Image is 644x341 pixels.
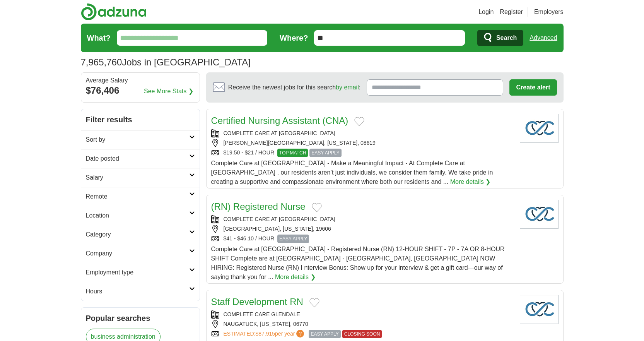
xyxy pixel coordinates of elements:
h2: Popular searches [86,312,195,324]
a: (RN) Registered Nurse [211,201,306,212]
div: [GEOGRAPHIC_DATA], [US_STATE], 19606 [211,225,514,233]
h2: Category [86,230,189,239]
button: Search [477,30,523,46]
div: Average Salary [86,77,195,84]
div: $41 - $46.10 / HOUR [211,235,514,243]
h2: Filter results [81,109,200,130]
a: Remote [81,187,200,206]
span: EASY APPLY [309,330,340,338]
a: Advanced [530,30,557,46]
span: 7,965,760 [81,55,122,69]
a: Staff Development RN [211,296,303,307]
a: Hours [81,282,200,301]
a: Certified Nursing Assistant (CNA) [211,115,348,126]
a: More details ❯ [450,177,491,187]
label: Where? [280,32,308,44]
h2: Company [86,249,189,258]
span: TOP MATCH [277,149,308,157]
button: Create alert [509,79,557,96]
div: COMPLETE CARE AT [GEOGRAPHIC_DATA] [211,215,514,223]
h2: Date posted [86,154,189,163]
a: More details ❯ [275,272,316,282]
div: [PERSON_NAME][GEOGRAPHIC_DATA], [US_STATE], 08619 [211,139,514,147]
div: COMPLETE CARE GLENDALE [211,310,514,319]
span: Complete Care at [GEOGRAPHIC_DATA] - Registered Nurse (RN) 12-HOUR SHIFT - 7P - 7A OR 8-HOUR SHIF... [211,246,505,280]
h2: Employment type [86,268,189,277]
button: Add to favorite jobs [354,117,364,126]
img: Company logo [520,295,559,324]
a: See More Stats ❯ [144,87,193,96]
span: ? [296,330,304,338]
a: Sort by [81,130,200,149]
div: $19.50 - $21 / HOUR [211,149,514,157]
h2: Location [86,211,189,220]
div: COMPLETE CARE AT [GEOGRAPHIC_DATA] [211,129,514,137]
span: $87,915 [255,331,275,337]
h2: Salary [86,173,189,182]
a: Company [81,244,200,263]
span: EASY APPLY [309,149,341,157]
h2: Hours [86,287,189,296]
span: Complete Care at [GEOGRAPHIC_DATA] - Make a Meaningful Impact - At Complete Care at [GEOGRAPHIC_D... [211,160,493,185]
a: Salary [81,168,200,187]
h1: Jobs in [GEOGRAPHIC_DATA] [81,57,251,67]
button: Add to favorite jobs [309,298,319,307]
a: Location [81,206,200,225]
div: NAUGATUCK, [US_STATE], 06770 [211,320,514,328]
a: Login [478,7,494,17]
a: Register [500,7,523,17]
span: EASY APPLY [277,235,309,243]
button: Add to favorite jobs [312,203,322,212]
a: by email [336,84,359,91]
img: Adzuna logo [81,3,147,21]
h2: Remote [86,192,189,201]
label: What? [87,32,111,44]
a: ESTIMATED:$87,915per year? [224,330,306,338]
img: Company logo [520,200,559,229]
img: Company logo [520,114,559,143]
a: Employment type [81,263,200,282]
span: Receive the newest jobs for this search : [228,83,360,92]
span: Search [496,30,517,46]
h2: Sort by [86,135,189,144]
div: $76,406 [86,84,195,98]
span: CLOSING SOON [342,330,382,338]
a: Category [81,225,200,244]
a: Date posted [81,149,200,168]
a: Employers [534,7,564,17]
